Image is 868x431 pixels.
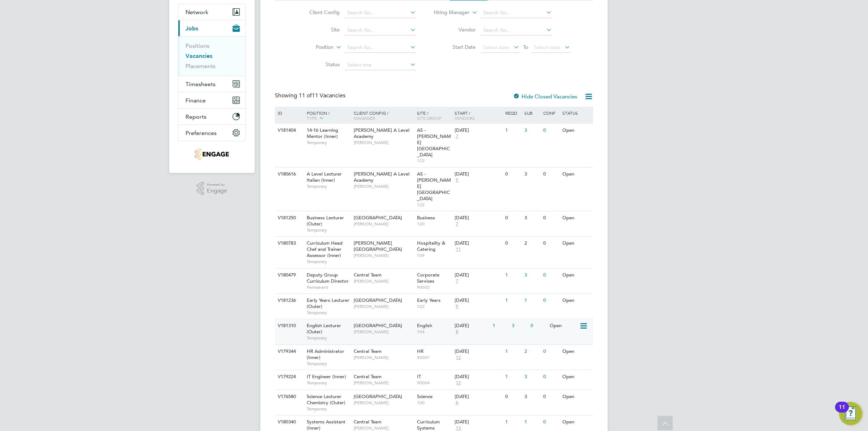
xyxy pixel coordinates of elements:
div: Open [561,345,592,358]
div: 1 [523,294,541,307]
div: 0 [541,390,560,403]
span: [PERSON_NAME] A Level Academy [354,127,409,139]
button: Network [178,4,246,20]
div: Reqd [503,107,522,119]
div: V180616 [276,168,301,181]
span: [PERSON_NAME] [354,355,413,360]
div: 3 [523,390,541,403]
div: [DATE] [455,348,502,355]
a: Vacancies [186,52,212,59]
span: [PERSON_NAME] [354,400,413,406]
div: [DATE] [455,419,502,425]
span: Systems Assistant (Inner) [307,419,345,431]
div: Open [561,370,592,384]
span: Site Group [417,115,442,121]
span: 6 [455,400,459,406]
span: Central Team [354,373,382,380]
div: 1 [503,415,522,429]
span: [GEOGRAPHIC_DATA] [354,297,402,303]
button: Jobs [178,20,246,36]
span: HR [417,348,424,354]
span: Temporary [307,335,350,341]
div: 0 [541,237,560,250]
a: Positions [186,42,209,49]
div: V176580 [276,390,301,403]
div: 0 [541,370,560,384]
span: IT [417,373,421,380]
div: Conf [541,107,560,119]
button: Reports [178,109,246,124]
button: Open Resource Center, 11 new notifications [839,402,862,425]
span: 90002 [417,284,451,290]
div: 0 [541,168,560,181]
label: Position [292,44,333,51]
div: 0 [541,124,560,137]
div: 0 [503,390,522,403]
input: Search for... [481,8,552,18]
div: Client Config / [352,107,415,124]
span: 11 [455,246,462,253]
span: Temporary [307,259,350,265]
span: Hospitality & Catering [417,240,445,252]
div: 1 [503,345,522,358]
span: Permanent [307,284,350,290]
button: Preferences [178,125,246,141]
span: [PERSON_NAME] [354,278,413,284]
label: Start Date [434,44,476,50]
span: Temporary [307,380,350,386]
span: [PERSON_NAME] [354,425,413,431]
span: Manager [354,115,375,121]
input: Search for... [481,25,552,35]
label: Client Config [298,9,340,16]
span: Temporary [307,361,350,367]
span: Powered by [207,182,227,188]
span: Reports [186,113,207,120]
div: 2 [523,345,541,358]
div: [DATE] [455,127,502,134]
span: [PERSON_NAME] [354,140,413,145]
span: [PERSON_NAME] [354,221,413,227]
label: Hide Closed Vacancies [513,93,577,100]
span: 90007 [417,355,451,360]
span: Timesheets [186,81,216,88]
span: 120 [417,221,451,227]
div: [DATE] [455,323,489,329]
span: 11 Vacancies [299,92,345,99]
div: 0 [541,269,560,282]
span: 8 [455,329,459,335]
div: ID [276,107,301,119]
div: 3 [523,269,541,282]
div: 0 [503,237,522,250]
input: Select one [345,60,416,70]
div: 0 [503,168,522,181]
div: Jobs [178,36,246,76]
div: Open [561,237,592,250]
div: Open [561,269,592,282]
label: Status [298,61,340,68]
span: Temporary [307,140,350,145]
div: 0 [541,211,560,225]
div: 2 [523,237,541,250]
div: V179224 [276,370,301,384]
button: Finance [178,92,246,108]
span: 5 [455,177,459,183]
span: English Lecturer (Outer) [307,322,341,335]
span: [PERSON_NAME] [354,329,413,335]
div: 0 [541,294,560,307]
label: Vendor [434,26,476,33]
span: 11 of [299,92,312,99]
span: Deputy Group Curriculum Director [307,272,349,284]
span: Select date [534,44,560,51]
input: Search for... [345,43,416,53]
span: 9 [455,304,459,310]
div: 1 [503,269,522,282]
button: Timesheets [178,76,246,92]
div: Status [561,107,592,119]
div: [DATE] [455,272,502,278]
span: AS - [PERSON_NAME][GEOGRAPHIC_DATA] [417,171,451,202]
span: 122 [417,158,451,164]
span: HR Administrator (Inner) [307,348,344,360]
span: Finance [186,97,206,104]
span: [PERSON_NAME] [354,253,413,258]
span: Vendors [455,115,475,121]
